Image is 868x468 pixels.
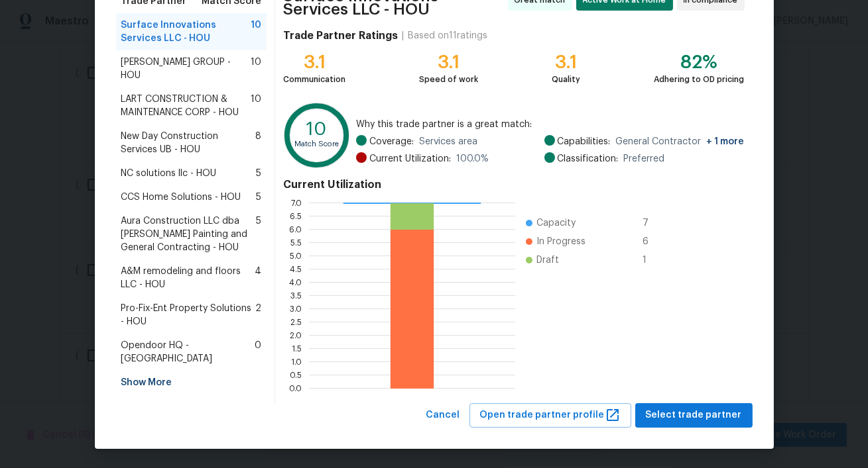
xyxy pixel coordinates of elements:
span: In Progress [536,235,586,248]
span: [PERSON_NAME] GROUP - HOU [121,56,251,82]
span: 10 [251,93,261,119]
span: 1 [643,254,664,267]
div: Show More [116,371,267,395]
div: | [398,29,408,42]
span: 5 [256,214,261,254]
span: 4 [255,265,261,291]
text: 1.0 [292,358,302,366]
text: 3.0 [290,305,302,313]
span: Preferred [624,152,665,165]
span: 10 [251,19,261,45]
span: Services area [419,135,477,148]
text: 0.0 [290,385,302,393]
span: 5 [256,191,261,204]
text: 0.5 [290,371,302,379]
span: Current Utilization: [369,152,451,165]
text: Match Score [295,140,340,148]
div: 82% [654,56,745,69]
span: 0 [255,339,261,365]
text: 6.0 [290,226,302,234]
button: Open trade partner profile [469,403,631,428]
h4: Trade Partner Ratings [283,29,398,42]
span: New Day Construction Services UB - HOU [121,130,256,156]
span: Classification: [558,152,619,165]
span: 8 [255,130,261,156]
span: Capacity [536,216,576,230]
span: General Contractor [616,135,745,148]
text: 1.5 [292,345,302,353]
div: Speed of work [419,73,478,86]
span: Select trade partner [646,407,742,424]
span: Aura Construction LLC dba [PERSON_NAME] Painting and General Contracting - HOU [121,214,257,254]
span: Capabilities: [558,135,611,148]
span: Open trade partner profile [480,407,621,424]
button: Select trade partner [635,403,753,428]
span: 100.0 % [456,152,489,165]
span: Cancel [426,407,460,424]
span: NC solutions llc - HOU [121,167,217,180]
span: 5 [256,167,261,180]
div: 3.1 [283,56,345,69]
span: LART CONSTRUCTION & MAINTENANCE CORP - HOU [121,93,251,119]
div: Communication [283,73,345,86]
span: Pro-Fix-Ent Property Solutions - HOU [121,302,256,328]
text: 4.0 [290,279,302,287]
text: 6.5 [290,212,302,220]
span: CCS Home Solutions - HOU [121,191,241,204]
text: 2.0 [290,332,302,340]
span: 7 [643,216,664,230]
text: 7.0 [292,199,302,207]
text: 10 [307,120,328,139]
div: Adhering to OD pricing [654,73,745,86]
div: 3.1 [552,56,580,69]
h4: Current Utilization [283,178,744,191]
span: Draft [536,254,559,267]
span: A&M remodeling and floors LLC - HOU [121,265,255,291]
span: + 1 more [707,137,745,146]
text: 5.5 [291,239,302,247]
div: 3.1 [419,56,478,69]
text: 5.0 [290,252,302,260]
div: Quality [552,73,580,86]
span: 10 [251,56,261,82]
span: Why this trade partner is a great match: [356,118,745,131]
span: Coverage: [369,135,414,148]
text: 3.5 [291,292,302,300]
text: 4.5 [290,265,302,273]
span: Opendoor HQ - [GEOGRAPHIC_DATA] [121,339,255,365]
span: Surface Innovations Services LLC - HOU [121,19,251,45]
span: 6 [643,235,664,248]
button: Cancel [421,403,465,428]
div: Based on 11 ratings [408,29,487,42]
span: 2 [255,302,261,328]
text: 2.5 [291,318,302,326]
